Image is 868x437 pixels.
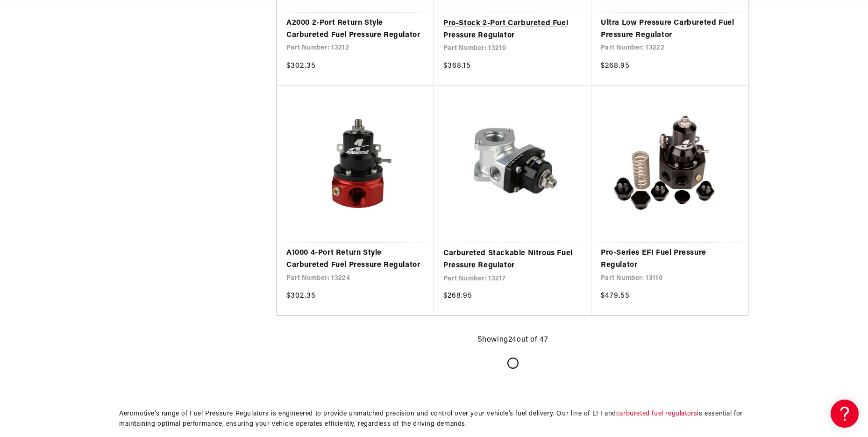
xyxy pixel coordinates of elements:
a: Pro-Series EFI Fuel Pressure Regulator [601,247,739,271]
p: Showing out of 47 [477,334,548,346]
p: Aeromotive’s range of Fuel Pressure Regulators is engineered to provide unmatched precision and c... [119,409,749,430]
a: Carbureted Stackable Nitrous Fuel Pressure Regulator [443,248,582,272]
a: Pro-Stock 2-Port Carbureted Fuel Pressure Regulator [443,18,582,42]
a: A1000 4-Port Return Style Carbureted Fuel Pressure Regulator [286,247,425,271]
a: carbureted fuel regulators [616,410,697,417]
span: 24 [508,336,517,344]
a: Ultra Low Pressure Carbureted Fuel Pressure Regulator [601,17,739,41]
a: A2000 2-Port Return Style Carbureted Fuel Pressure Regulator [286,17,425,41]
